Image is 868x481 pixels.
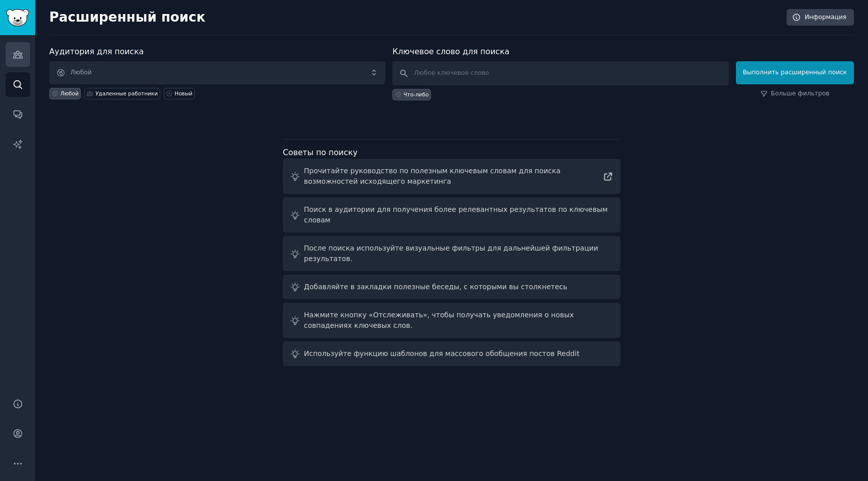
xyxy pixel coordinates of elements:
font: Информация [805,14,846,21]
font: Удаленные работники [95,90,158,96]
a: Больше фильтров [761,89,830,98]
button: Любой [49,61,385,84]
font: Любой [70,69,92,76]
font: Что-либо [403,91,428,97]
font: Любой [60,90,78,96]
font: Нажмите кнопку «Отслеживать», чтобы получать уведомления о новых совпадениях ключевых слов. [304,311,574,329]
a: Информация [787,9,854,26]
font: Советы по поиску [283,148,358,157]
input: Любое ключевое слово [392,61,728,85]
button: Выполнить расширенный поиск [736,61,854,84]
font: Расширенный поиск [49,10,205,25]
font: Поиск в аудитории для получения более релевантных результатов по ключевым словам [304,205,608,224]
font: Ключевое слово для поиска [392,47,509,56]
img: Логотип GummySearch [6,9,29,27]
font: Используйте функцию шаблонов для массового обобщения постов Reddit [304,349,580,357]
font: Прочитайте руководство по полезным ключевым словам для поиска возможностей исходящего маркетинга [304,167,561,185]
font: Новый [175,90,193,96]
font: Аудитория для поиска [49,47,144,56]
font: Добавляйте в закладки полезные беседы, с которыми вы столкнетесь [304,283,567,291]
font: После поиска используйте визуальные фильтры для дальнейшей фильтрации результатов. [304,244,598,263]
a: Новый [164,88,195,99]
font: Больше фильтров [771,90,830,97]
font: Выполнить расширенный поиск [743,69,847,76]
